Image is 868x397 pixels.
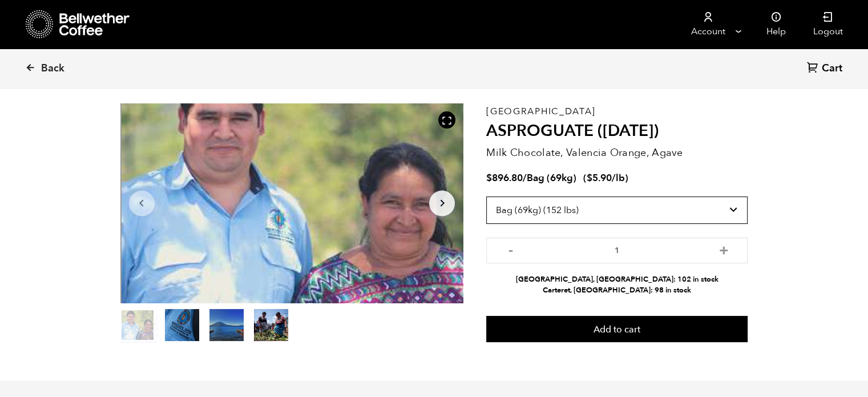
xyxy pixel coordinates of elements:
a: Cart [807,61,845,77]
span: Cart [822,62,842,75]
p: Milk Chocolate, Valencia Orange, Agave [486,145,748,161]
span: $ [486,171,492,185]
span: / [523,171,527,185]
span: Bag (69kg) [527,171,576,185]
bdi: 896.80 [486,171,523,185]
bdi: 5.90 [587,171,612,185]
li: [GEOGRAPHIC_DATA], [GEOGRAPHIC_DATA]: 102 in stock [486,274,748,285]
button: + [716,243,730,255]
span: Back [41,62,64,75]
button: Add to cart [486,316,748,342]
span: ( ) [583,171,628,185]
h2: ASPROGUATE ([DATE]) [486,122,748,141]
span: $ [587,171,592,185]
li: Carteret, [GEOGRAPHIC_DATA]: 98 in stock [486,285,748,296]
span: /lb [612,171,625,185]
button: - [503,243,518,255]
